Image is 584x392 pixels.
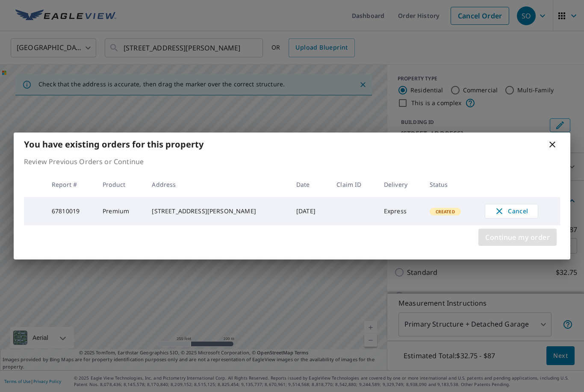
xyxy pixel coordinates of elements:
[377,172,423,197] th: Delivery
[485,204,538,218] button: Cancel
[431,209,460,215] span: Created
[24,139,204,150] b: You have existing orders for this property
[145,172,289,197] th: Address
[45,172,96,197] th: Report #
[478,229,557,246] button: Continue my order
[330,172,377,197] th: Claim ID
[423,172,478,197] th: Status
[289,197,330,225] td: [DATE]
[494,206,529,216] span: Cancel
[289,172,330,197] th: Date
[96,172,145,197] th: Product
[45,197,96,225] td: 67810019
[24,156,560,167] p: Review Previous Orders or Continue
[485,231,550,243] span: Continue my order
[152,207,283,215] div: [STREET_ADDRESS][PERSON_NAME]
[377,197,423,225] td: Express
[96,197,145,225] td: Premium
